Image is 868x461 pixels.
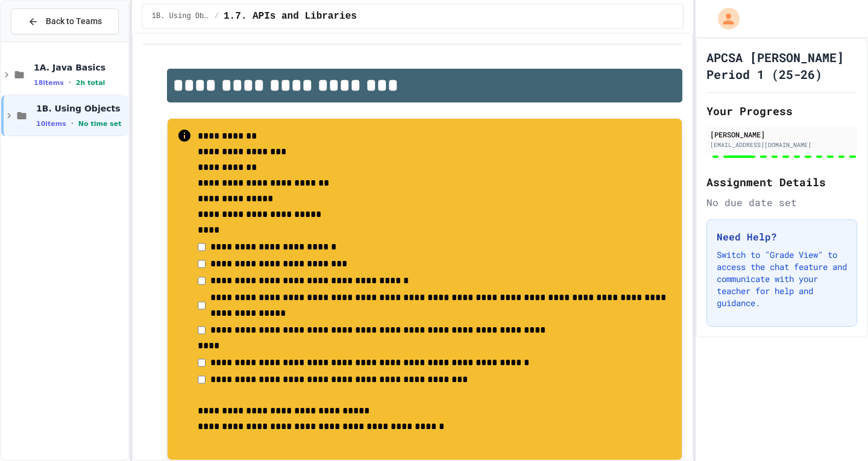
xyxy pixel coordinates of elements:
[215,11,219,21] span: /
[69,78,71,87] span: •
[71,119,74,128] span: •
[706,195,857,210] div: No due date set
[46,15,102,28] span: Back to Teams
[34,79,64,87] span: 18 items
[710,140,854,149] div: [EMAIL_ADDRESS][DOMAIN_NAME]
[710,129,854,140] div: [PERSON_NAME]
[705,5,743,33] div: My Account
[11,8,119,34] button: Back to Teams
[717,249,847,309] p: Switch to "Grade View" to access the chat feature and communicate with your teacher for help and ...
[78,120,122,128] span: No time set
[224,9,357,24] span: 1.7. APIs and Libraries
[36,103,126,114] span: 1B. Using Objects
[706,49,857,83] h1: APCSA [PERSON_NAME] Period 1 (25-26)
[706,174,857,190] h2: Assignment Details
[717,230,847,244] h3: Need Help?
[152,11,210,21] span: 1B. Using Objects
[36,120,66,128] span: 10 items
[706,102,857,119] h2: Your Progress
[34,62,126,73] span: 1A. Java Basics
[76,79,105,87] span: 2h total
